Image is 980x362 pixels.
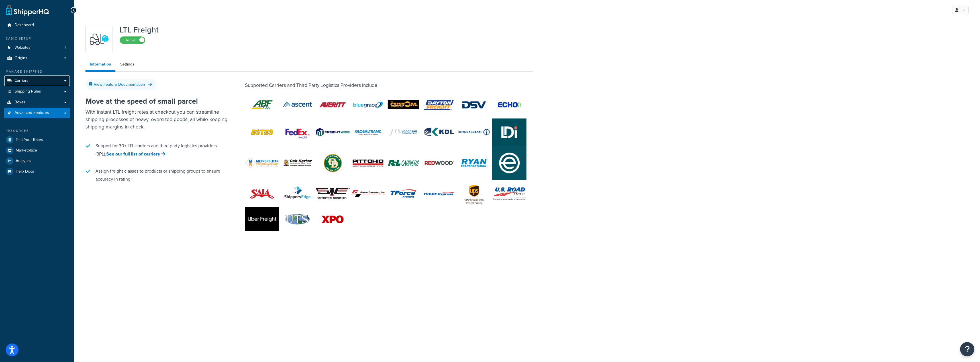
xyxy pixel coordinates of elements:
img: Redwood Logistics [422,151,456,175]
img: Ryan Transportation Freight [457,149,491,177]
img: DSV Freight [457,93,491,117]
img: Old Dominion® [316,151,350,175]
img: SAIA [245,180,279,207]
span: 1 [65,45,66,50]
img: Southeastern Freight Lines [316,188,350,199]
div: Manage Shipping [4,69,70,74]
div: Resources [4,128,70,133]
img: TForce Freight [386,180,420,207]
img: R+L® [386,151,420,175]
li: Assign freight classes to products or shipping groups to ensure accuracy in rating [85,164,228,186]
p: With instant LTL freight rates at checkout you can streamline shipping processes of heavy, oversi... [85,108,228,130]
h2: Move at the speed of small parcel [85,97,228,105]
a: Help Docs [4,166,70,177]
span: Marketplace [16,148,37,153]
img: Evans Transportation [492,146,526,180]
span: 3 [64,111,66,115]
li: Support for 30+ LTL carriers and third party logistics providers (3PL). [85,139,228,161]
img: Custom Co Freight [386,93,420,117]
a: Information [85,59,115,72]
a: Dashboard [4,20,70,30]
span: Test Your Rates [16,138,43,142]
span: Help Docs [16,169,34,174]
img: Freightwise [316,128,350,137]
img: Oak Harbor Freight [280,149,315,177]
img: GlobalTranz Freight [351,118,385,146]
img: Averitt Freight [316,93,350,117]
img: ABF Freight™ [245,93,279,117]
img: Echo® Global Logistics [492,93,526,117]
span: Origins [15,56,27,61]
a: See our full list of carriers [106,151,165,157]
a: Marketplace [4,145,70,156]
label: Active [120,37,145,44]
span: Shipping Rules [15,89,41,94]
img: KDL [422,120,456,144]
span: Websites [15,45,30,50]
img: UTS [280,213,315,226]
img: JTS Freight [386,118,420,146]
img: UPS® Ground with Freight Pricing [457,182,491,206]
h5: Supported Carriers and Third Party Logistics Providers include: [245,83,533,88]
h1: LTL Freight [120,26,159,34]
img: Kuehne+Nagel LTL+ [457,120,491,144]
img: Sutton Transport Inc. [351,190,385,197]
span: Analytics [16,159,31,163]
img: Uber Freight (Transplace) [245,207,279,231]
button: Open Resource Center [960,342,974,356]
span: Carriers [15,78,28,83]
img: TST-CF Express Freight™ [422,180,456,207]
span: Dashboard [15,23,34,28]
a: Shipping Rules [4,86,70,97]
img: XPO Logistics® [316,207,350,231]
a: Origins3 [4,53,70,64]
a: Settings [116,59,139,70]
a: Boxes [4,97,70,108]
img: y79ZsPf0fXUFUhFXDzUgf+ktZg5F2+ohG75+v3d2s1D9TjoU8PiyCIluIjV41seZevKCRuEjTPPOKHJsQcmKCXGdfprl3L4q7... [89,29,109,49]
img: Ascent Freight [280,93,315,116]
span: 3 [64,56,66,61]
img: Dayton Freight™ [422,93,456,117]
li: Advanced Features [4,108,70,118]
a: Test Your Rates [4,135,70,145]
a: Analytics [4,156,70,166]
div: Basic Setup [4,36,70,41]
img: Metropolitan Warehouse & Delivery [245,158,279,168]
span: Advanced Features [15,111,49,115]
a: Advanced Features3 [4,108,70,118]
img: Estes® [245,120,279,144]
img: BlueGrace Freight [351,91,385,118]
img: Ship LDI Freight [492,118,526,146]
a: Websites1 [4,42,70,53]
li: Websites [4,42,70,53]
img: Pitt Ohio [351,151,385,175]
img: US Road [492,187,526,201]
li: Origins [4,53,70,64]
a: View Feature Documentation [85,79,157,90]
a: Carriers [4,75,70,86]
img: FedEx Freight® [280,120,315,144]
span: Boxes [15,100,26,105]
img: ShippersEdge Freight [280,180,315,207]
